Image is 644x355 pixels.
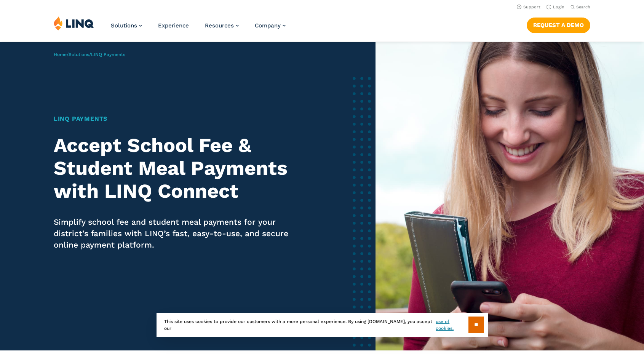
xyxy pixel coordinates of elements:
[54,52,67,57] a: Home
[157,313,488,337] div: This site uses cookies to provide our customers with a more personal experience. By using [DOMAIN...
[111,22,142,29] a: Solutions
[517,5,540,10] a: Support
[54,52,125,57] span: / /
[527,18,590,33] a: Request a Demo
[576,5,590,10] span: Search
[54,114,307,123] h1: LINQ Payments
[547,5,564,10] a: Login
[54,16,94,30] img: LINQ | K‑12 Software
[255,22,281,29] span: Company
[376,42,644,350] img: LINQ Payments
[255,22,286,29] a: Company
[69,52,89,57] a: Solutions
[436,318,468,332] a: use of cookies.
[205,22,239,29] a: Resources
[527,16,590,33] nav: Button Navigation
[111,16,286,41] nav: Primary Navigation
[111,22,137,29] span: Solutions
[158,22,189,29] a: Experience
[54,216,307,251] p: Simplify school fee and student meal payments for your district’s families with LINQ’s fast, easy...
[205,22,234,29] span: Resources
[570,4,590,10] button: Open Search Bar
[54,134,307,202] h2: Accept School Fee & Student Meal Payments with LINQ Connect
[91,52,125,57] span: LINQ Payments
